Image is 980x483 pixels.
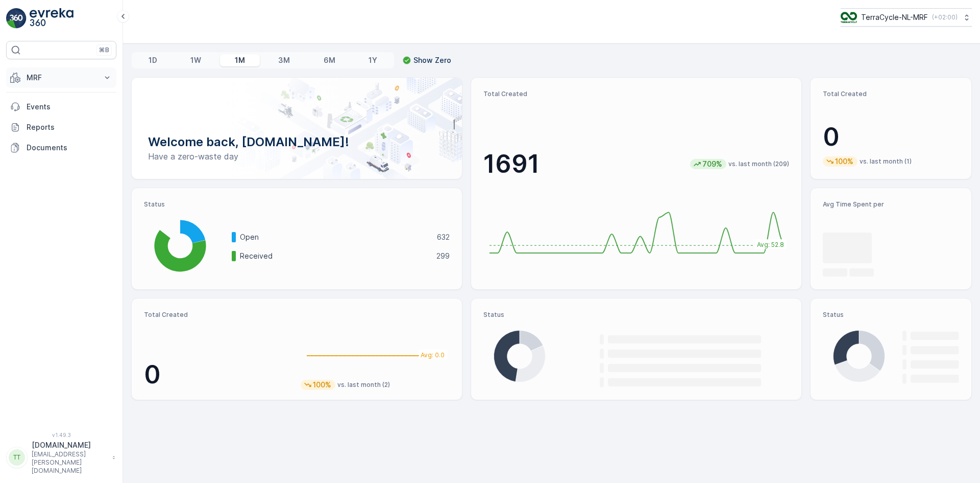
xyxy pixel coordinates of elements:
p: 6M [324,55,335,65]
p: Open [240,232,430,242]
button: MRF [6,67,116,88]
p: 1Y [369,55,377,65]
button: TerraCycle-NL-MRF(+02:00) [841,8,972,27]
p: 1691 [483,149,540,179]
p: Status [823,311,959,319]
p: vs. last month (1) [860,157,912,166]
p: Status [483,311,789,319]
p: 632 [437,232,450,242]
p: Events [27,102,112,112]
a: Documents [6,137,116,158]
p: Have a zero-waste day [148,150,446,163]
p: 1M [235,55,245,65]
p: Status [144,200,450,209]
p: ⌘B [99,46,109,54]
p: Received [240,251,430,261]
p: Total Created [144,311,292,319]
p: Show Zero [413,55,451,65]
p: 299 [436,251,450,261]
p: vs. last month (2) [337,381,390,389]
img: logo [6,8,27,29]
span: v 1.49.3 [6,432,116,438]
a: Reports [6,117,116,137]
p: 0 [823,122,959,152]
p: 0 [144,359,292,390]
p: vs. last month (209) [728,160,789,168]
p: 1W [190,55,201,65]
p: 3M [278,55,290,65]
p: Total Created [483,90,789,98]
p: TerraCycle-NL-MRF [861,12,928,22]
p: Avg Time Spent per [823,200,959,209]
p: Total Created [823,90,959,98]
a: Events [6,97,116,117]
button: TT[DOMAIN_NAME][EMAIL_ADDRESS][PERSON_NAME][DOMAIN_NAME] [6,440,116,475]
p: Documents [27,143,112,153]
div: TT [9,449,25,466]
p: 100% [834,156,854,167]
p: 1D [149,55,157,65]
p: Welcome back, [DOMAIN_NAME]! [148,134,446,150]
p: ( +02:00 ) [932,13,958,21]
p: 100% [312,380,332,390]
img: TC_v739CUj.png [841,12,857,23]
img: logo_light-DOdMpM7g.png [30,8,73,29]
p: Reports [27,122,112,132]
p: MRF [27,73,96,83]
p: [EMAIL_ADDRESS][PERSON_NAME][DOMAIN_NAME] [32,450,107,475]
p: [DOMAIN_NAME] [32,440,107,450]
p: 709% [701,159,723,169]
